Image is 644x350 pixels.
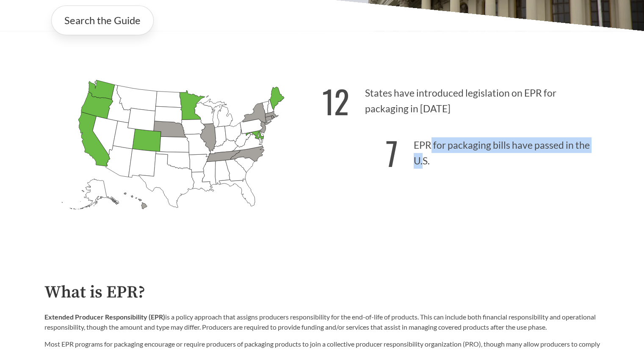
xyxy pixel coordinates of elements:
[322,72,600,125] p: States have introduced legislation on EPR for packaging in [DATE]
[44,283,600,302] h2: What is EPR?
[322,78,349,125] strong: 12
[44,313,165,321] strong: Extended Producer Responsibility (EPR)
[44,312,600,332] p: is a policy approach that assigns producers responsibility for the end-of-life of products. This ...
[51,6,154,35] a: Search the Guide
[386,129,398,176] strong: 7
[322,125,600,177] p: EPR for packaging bills have passed in the U.S.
